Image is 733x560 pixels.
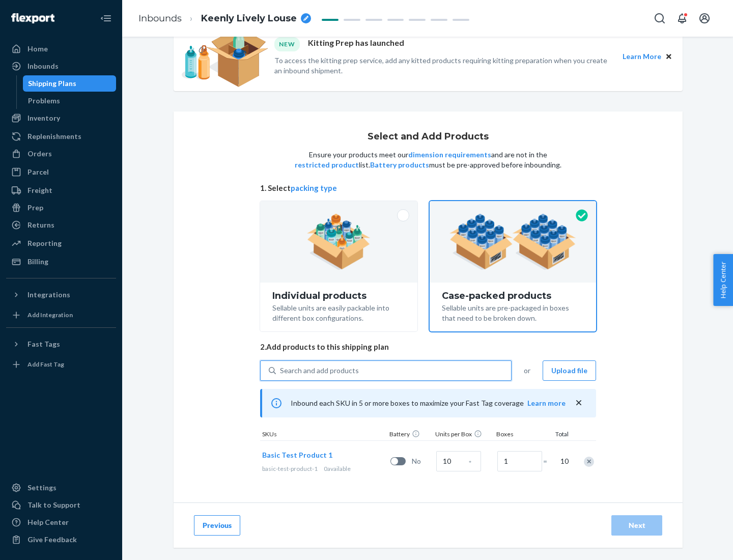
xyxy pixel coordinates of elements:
[6,497,116,513] a: Talk to Support
[27,220,54,230] div: Returns
[280,366,359,376] div: Search and add products
[27,61,59,71] div: Inbounds
[194,515,240,536] button: Previous
[260,430,387,440] div: SKUs
[6,182,116,199] a: Freight
[27,311,73,319] div: Add Integration
[294,150,562,170] p: Ensure your products meet our and are not in the list. must be pre-approved before inbounding.
[6,110,116,126] a: Inventory
[27,131,81,142] div: Replenishments
[558,456,569,466] span: 10
[27,535,77,545] div: Give Feedback
[23,93,117,109] a: Problems
[27,257,48,267] div: Billing
[274,37,300,51] div: NEW
[545,430,571,440] div: Total
[433,430,494,440] div: Units per Box
[694,8,715,29] button: Open account menu
[663,51,674,62] button: Close
[543,360,596,381] button: Upload file
[130,4,319,34] ol: breadcrumbs
[201,12,297,25] span: Keenly Lively Louse
[713,254,733,306] button: Help Center
[623,51,661,62] button: Learn More
[96,8,116,29] button: Close Navigation
[262,450,332,460] button: Basic Test Product 1
[6,164,116,180] a: Parcel
[6,200,116,216] a: Prep
[27,44,48,54] div: Home
[27,500,80,510] div: Talk to Support
[6,128,116,145] a: Replenishments
[6,514,116,530] a: Help Center
[387,430,433,440] div: Battery
[6,254,116,270] a: Billing
[27,238,62,248] div: Reporting
[260,183,596,193] span: 1. Select
[28,78,76,89] div: Shipping Plans
[6,235,116,251] a: Reporting
[6,531,116,548] button: Give Feedback
[6,307,116,323] a: Add Integration
[272,301,405,323] div: Sellable units are easily packable into different box configurations.
[274,55,613,76] p: To access the kitting prep service, add any kitted products requiring kitting preparation when yo...
[672,8,692,29] button: Open notifications
[574,398,584,408] button: close
[442,301,584,323] div: Sellable units are pre-packaged in boxes that need to be broken down.
[27,185,52,195] div: Freight
[436,451,481,471] input: Case Quantity
[262,451,332,459] span: Basic Test Product 1
[497,451,542,471] input: Number of boxes
[307,214,371,270] img: individual-pack.facf35554cb0f1810c75b2bd6df2d64e.png
[6,58,116,74] a: Inbounds
[28,96,60,106] div: Problems
[6,217,116,233] a: Returns
[6,356,116,373] a: Add Fast Tag
[23,75,117,92] a: Shipping Plans
[412,456,432,466] span: No
[449,214,576,270] img: case-pack.59cecea509d18c883b923b81aeac6d0b.png
[650,8,670,29] button: Open Search Box
[324,465,351,472] span: 0 available
[295,160,359,170] button: restricted product
[27,167,49,177] div: Parcel
[308,37,404,51] p: Kitting Prep has launched
[11,13,54,23] img: Flexport logo
[272,291,405,301] div: Individual products
[260,389,596,417] div: Inbound each SKU in 5 or more boxes to maximize your Fast Tag coverage
[27,483,57,493] div: Settings
[27,339,60,349] div: Fast Tags
[6,41,116,57] a: Home
[291,183,337,193] button: packing type
[6,336,116,352] button: Fast Tags
[262,465,318,472] span: basic-test-product-1
[260,342,596,352] span: 2. Add products to this shipping plan
[27,360,64,369] div: Add Fast Tag
[6,480,116,496] a: Settings
[611,515,662,536] button: Next
[494,430,545,440] div: Boxes
[368,132,489,142] h1: Select and Add Products
[27,149,52,159] div: Orders
[370,160,429,170] button: Battery products
[27,290,70,300] div: Integrations
[527,398,566,408] button: Learn more
[620,520,654,530] div: Next
[543,456,553,466] span: =
[138,13,182,24] a: Inbounds
[27,517,69,527] div: Help Center
[524,366,530,376] span: or
[6,287,116,303] button: Integrations
[27,113,60,123] div: Inventory
[6,146,116,162] a: Orders
[442,291,584,301] div: Case-packed products
[408,150,491,160] button: dimension requirements
[584,457,594,467] div: Remove Item
[27,203,43,213] div: Prep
